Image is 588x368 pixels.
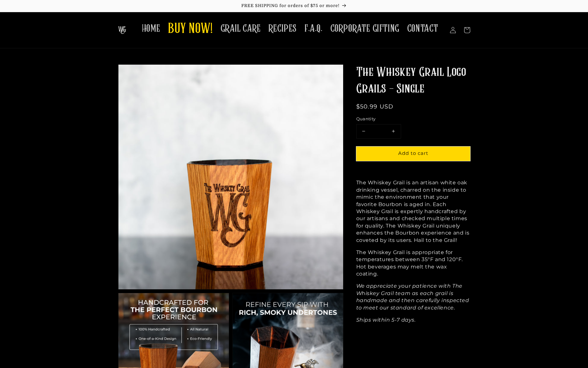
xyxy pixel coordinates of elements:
span: CONTACT [407,22,439,35]
a: CORPORATE GIFTING [326,19,403,39]
a: F.A.Q. [301,19,326,39]
h1: The Whiskey Grail Logo Grails - Single [356,64,470,98]
a: RECIPES [265,19,301,39]
em: We appreciate your patience with The Whiskey Grail team as each grail is handmade and then carefu... [356,283,469,310]
em: Ships within 5-7 days. [356,317,416,323]
button: Add to cart [356,147,470,161]
span: CORPORATE GIFTING [330,22,399,35]
label: Quantity [356,116,470,122]
a: CONTACT [403,19,442,39]
span: GRAIL CARE [221,22,261,35]
span: RECIPES [269,22,297,35]
span: BUY NOW! [168,20,213,38]
span: F.A.Q. [304,22,323,35]
a: GRAIL CARE [217,19,265,39]
span: Add to cart [398,150,428,156]
p: The Whiskey Grail is an artisan white oak drinking vessel, charred on the inside to mimic the env... [356,179,470,244]
span: $50.99 USD [356,103,394,110]
span: The Whiskey Grail is appropriate for temperatures between 35°F and 120°F. Hot beverages may melt ... [356,249,463,277]
img: The Whiskey Grail [118,26,126,34]
p: FREE SHIPPING for orders of $75 or more! [6,3,582,9]
a: BUY NOW! [164,17,217,42]
a: HOME [138,19,164,39]
span: HOME [142,22,160,35]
